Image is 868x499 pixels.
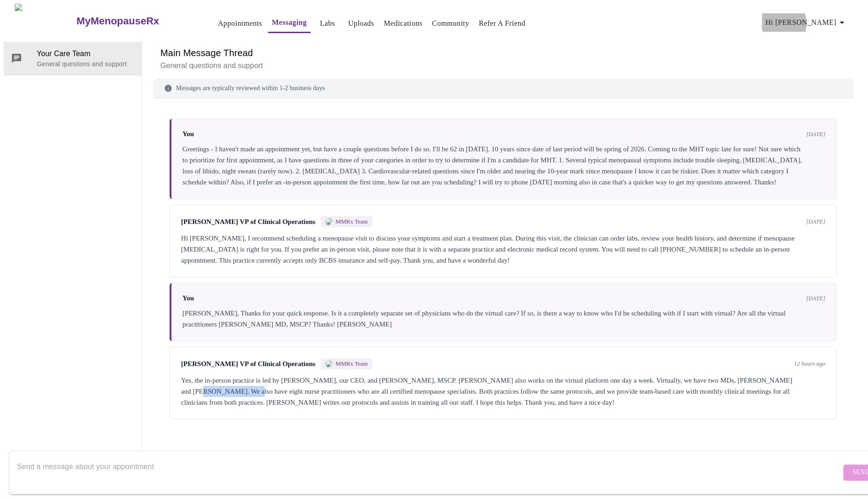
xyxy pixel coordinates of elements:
a: Uploads [348,17,374,30]
a: MyMenopauseRx [75,5,196,37]
span: MMRx Team [335,360,368,367]
h3: MyMenopauseRx [77,15,159,27]
a: Community [432,17,469,30]
div: Greetings - I haven't made an appointment yet, but have a couple questions before I do so. I'll b... [182,143,825,188]
p: General questions and support [37,59,134,69]
span: 12 hours ago [794,360,825,367]
span: You [182,294,194,302]
span: You [182,130,194,138]
a: Messaging [272,16,306,29]
button: Medications [380,14,426,33]
a: Refer a Friend [479,17,526,30]
button: Hi [PERSON_NAME] [762,13,851,32]
div: Your Care TeamGeneral questions and support [4,42,142,75]
button: Messaging [268,13,310,33]
span: Hi [PERSON_NAME] [766,16,847,29]
button: Uploads [345,14,378,33]
span: Your Care Team [37,48,134,59]
div: Yes, the in-person practice is led by [PERSON_NAME], our CEO, and [PERSON_NAME], MSCP. [PERSON_NA... [181,375,825,408]
a: Appointments [218,17,262,30]
textarea: Send a message about your appointment [17,458,841,487]
a: Labs [320,17,335,30]
button: Labs [313,14,342,33]
span: [PERSON_NAME] VP of Clinical Operations [181,218,315,226]
h6: Main Message Thread [160,46,846,60]
span: [DATE] [806,295,825,302]
span: MMRx Team [335,218,368,225]
img: MyMenopauseRx Logo [15,4,75,38]
button: Community [428,14,473,33]
button: Refer a Friend [475,14,529,33]
span: [DATE] [806,131,825,138]
img: MMRX [325,218,333,225]
a: Medications [384,17,422,30]
img: MMRX [325,360,333,367]
div: [PERSON_NAME], Thanks for your quick response. Is it a completely separate set of physicians who ... [182,308,825,330]
div: Hi [PERSON_NAME], I recommend scheduling a menopause visit to discuss your symptoms and start a t... [181,233,825,266]
span: [PERSON_NAME] VP of Clinical Operations [181,360,315,368]
button: Appointments [214,14,266,33]
div: Messages are typically reviewed within 1-2 business days [153,79,853,98]
span: [DATE] [806,218,825,225]
p: General questions and support [160,60,846,71]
